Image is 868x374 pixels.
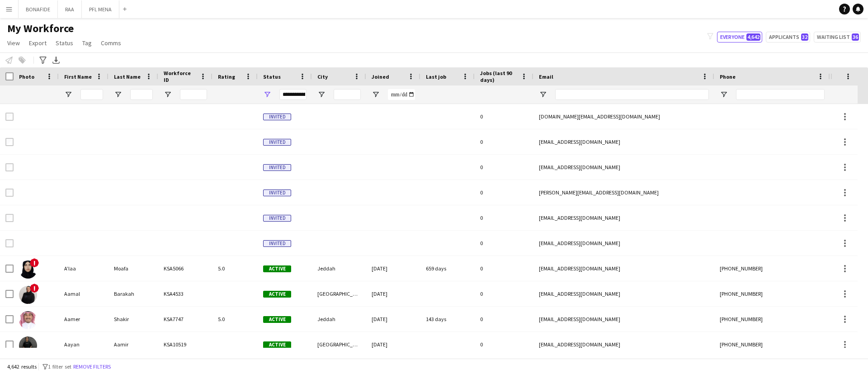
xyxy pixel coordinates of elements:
[19,0,58,18] button: BONAFIDE
[533,180,714,205] div: [PERSON_NAME][EMAIL_ADDRESS][DOMAIN_NAME]
[539,73,553,80] span: Email
[64,73,92,80] span: First Name
[533,281,714,306] div: [EMAIL_ADDRESS][DOMAIN_NAME]
[533,155,714,180] div: [EMAIL_ADDRESS][DOMAIN_NAME]
[64,90,72,99] button: Open Filter Menu
[5,189,14,197] input: Row Selection is disabled for this row (unchecked)
[79,37,95,49] a: Tag
[114,90,122,99] button: Open Filter Menu
[29,39,47,47] span: Export
[218,73,235,80] span: Rating
[746,33,760,41] span: 4,642
[814,32,861,43] button: Waiting list36
[5,113,14,121] input: Row Selection is disabled for this row (unchecked)
[475,180,533,205] div: 0
[19,311,37,329] img: Aamer Shakir
[717,32,762,43] button: Everyone4,642
[366,307,420,331] div: [DATE]
[475,256,533,281] div: 0
[372,73,389,80] span: Joined
[475,155,533,180] div: 0
[5,138,14,146] input: Row Selection is disabled for this row (unchecked)
[82,39,92,47] span: Tag
[130,89,153,100] input: Last Name Filter Input
[366,281,420,306] div: [DATE]
[212,307,258,331] div: 5.0
[97,37,125,49] a: Comms
[263,215,291,222] span: Invited
[30,284,39,293] span: !
[533,256,714,281] div: [EMAIL_ADDRESS][DOMAIN_NAME]
[56,39,73,47] span: Status
[180,89,207,100] input: Workforce ID Filter Input
[59,332,108,357] div: Aayan
[108,332,158,357] div: Aamir
[30,258,39,267] span: !
[263,164,291,171] span: Invited
[158,281,212,306] div: KSA4533
[108,281,158,306] div: Barakah
[19,260,37,279] img: A’laa Moafa
[263,73,281,80] span: Status
[312,281,366,306] div: [GEOGRAPHIC_DATA]
[38,55,48,66] app-action-btn: Advanced filters
[720,73,736,80] span: Phone
[475,307,533,331] div: 0
[317,73,328,80] span: City
[426,73,446,80] span: Last job
[801,33,808,41] span: 32
[7,22,74,35] span: My Workforce
[475,332,533,357] div: 0
[263,90,271,99] button: Open Filter Menu
[533,104,714,129] div: [DOMAIN_NAME][EMAIL_ADDRESS][DOMAIN_NAME]
[714,332,830,357] div: [PHONE_NUMBER]
[317,90,325,99] button: Open Filter Menu
[533,332,714,357] div: [EMAIL_ADDRESS][DOMAIN_NAME]
[334,89,361,100] input: City Filter Input
[714,281,830,306] div: [PHONE_NUMBER]
[7,39,20,47] span: View
[101,39,121,47] span: Comms
[59,307,108,331] div: Aamer
[475,231,533,256] div: 0
[539,90,547,99] button: Open Filter Menu
[312,307,366,331] div: Jeddah
[852,33,859,41] span: 36
[720,90,728,99] button: Open Filter Menu
[5,163,14,171] input: Row Selection is disabled for this row (unchecked)
[533,307,714,331] div: [EMAIL_ADDRESS][DOMAIN_NAME]
[475,205,533,230] div: 0
[80,89,103,100] input: First Name Filter Input
[312,332,366,357] div: [GEOGRAPHIC_DATA]
[372,90,380,99] button: Open Filter Menu
[59,256,108,281] div: A’laa
[533,129,714,154] div: [EMAIL_ADDRESS][DOMAIN_NAME]
[158,256,212,281] div: KSA5066
[388,89,415,100] input: Joined Filter Input
[475,281,533,306] div: 0
[71,362,113,372] button: Remove filters
[533,205,714,230] div: [EMAIL_ADDRESS][DOMAIN_NAME]
[263,114,291,120] span: Invited
[366,332,420,357] div: [DATE]
[263,240,291,247] span: Invited
[25,37,50,49] a: Export
[158,332,212,357] div: KSA10519
[480,70,517,83] span: Jobs (last 90 days)
[312,256,366,281] div: Jeddah
[5,214,14,222] input: Row Selection is disabled for this row (unchecked)
[108,256,158,281] div: Moafa
[52,37,77,49] a: Status
[766,32,810,43] button: Applicants32
[19,286,37,304] img: Aamal Barakah
[475,104,533,129] div: 0
[263,291,291,298] span: Active
[475,129,533,154] div: 0
[263,341,291,348] span: Active
[108,307,158,331] div: Shakir
[366,256,420,281] div: [DATE]
[19,73,34,80] span: Photo
[263,316,291,323] span: Active
[19,336,37,355] img: Aayan Aamir
[714,307,830,331] div: [PHONE_NUMBER]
